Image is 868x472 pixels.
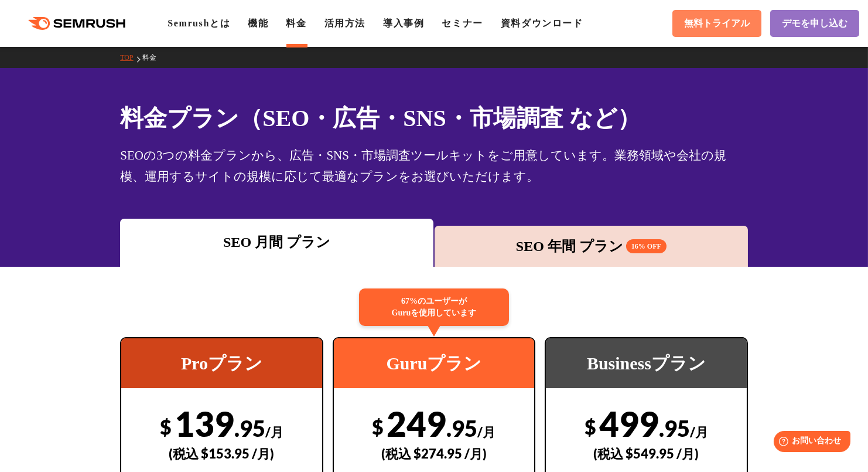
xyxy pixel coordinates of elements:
[782,18,848,30] span: デモを申し込む
[248,18,268,28] a: 機能
[672,10,761,37] a: 無料トライアル
[764,426,855,459] iframe: Help widget launcher
[160,415,172,439] span: $
[120,53,142,62] a: TOP
[447,415,478,442] span: .95
[440,236,742,257] div: SEO 年間 プラン
[626,239,667,253] span: 16% OFF
[684,18,750,30] span: 無料トライアル
[359,288,509,326] div: 67%のユーザーが Guruを使用しています
[126,232,428,253] div: SEO 月間 プラン
[324,18,365,28] a: 活用方法
[690,424,708,440] span: /月
[334,338,535,388] div: Guruプラン
[501,18,583,28] a: 資料ダウンロード
[120,101,748,135] h1: 料金プラン（SEO・広告・SNS・市場調査 など）
[168,18,230,28] a: Semrushとは
[286,18,306,28] a: 料金
[121,338,322,388] div: Proプラン
[373,415,384,439] span: $
[120,145,748,187] div: SEOの3つの料金プランから、広告・SNS・市場調査ツールキットをご用意しています。業務領域や会社の規模、運用するサイトの規模に応じて最適なプランをお選びいただけます。
[234,415,265,442] span: .95
[383,18,424,28] a: 導入事例
[770,10,859,37] a: デモを申し込む
[442,18,483,28] a: セミナー
[142,53,165,62] a: 料金
[585,415,596,439] span: $
[478,424,496,440] span: /月
[265,424,283,440] span: /月
[546,338,747,388] div: Businessプラン
[659,415,690,442] span: .95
